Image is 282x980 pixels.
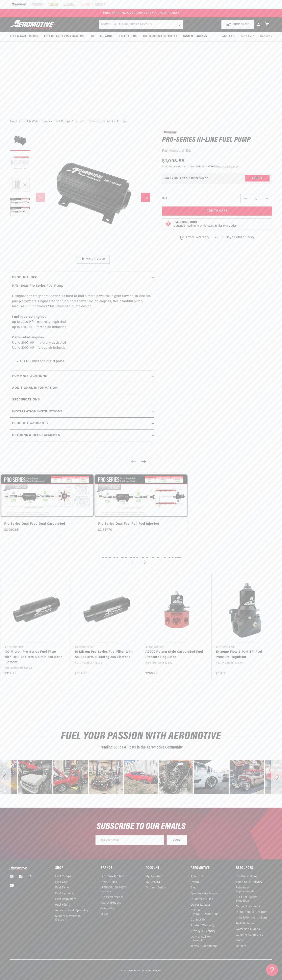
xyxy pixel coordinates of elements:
[191,897,213,902] a: Customer Builds
[230,760,264,794] div: Photo from a Shopper
[100,895,124,900] a: JBA Performance
[141,193,150,202] button: Slide right
[10,382,154,394] summary: Additional information
[97,822,186,831] span: SUBSCRIBE TO OUR EMAILS
[230,760,264,794] div: image number 17
[208,165,215,168] span: Affirm
[55,891,73,897] a: Fuel Systems
[124,760,158,794] div: image number 14
[7,32,41,41] summary: Fuel & Water Pumps
[129,457,138,466] button: Previous slide
[139,558,148,566] button: Next slide
[22,119,50,124] a: Fuel & Water Pumps
[121,970,141,972] small: © 2025 .
[236,932,263,938] a: Genuine Aeromotive
[74,119,87,124] li: In-Line
[12,315,47,319] strong: Fuel injected engines:
[98,521,180,527] a: Pro Series Dual Fuel Rail Fuel Injected
[194,760,229,794] div: Photo from a Shopper
[236,885,269,894] a: Returns & Replacements
[221,235,255,244] span: 90 Days Return Policy
[164,177,208,180] div: Does This part fit My vehicle?
[159,760,193,794] div: image number 15
[194,760,229,794] div: image number 16
[139,457,148,466] button: Next slide
[271,760,282,794] div: Next
[236,927,260,932] a: Waterman Graphs
[12,275,37,280] h2: Product Info
[236,875,258,879] a: Product Catalog
[129,970,140,972] a: Aeromotive
[236,879,262,885] a: Shipping & Delivery
[162,148,272,154] div: Part Number:
[214,235,255,244] a: 90 Days Return Policy
[174,20,183,29] button: search button
[241,34,254,39] span: Tech Help
[238,32,257,41] summary: Tech Help
[183,34,207,39] span: System Diagrams
[124,760,158,794] div: Photo from a Shopper
[222,35,235,38] span: About Us
[75,650,133,660] a: 10 Micron Pro-Series Fuel Filter with AN-12 Ports & Microglass Element
[165,221,172,227] img: Emissions code
[179,235,209,240] a: 1 Year Warranty
[55,913,91,923] a: Military & Veterans Discount
[142,970,161,972] small: All rights reserved
[12,336,45,339] strong: Carbureted engines:
[166,835,187,845] button: JOIN
[236,944,246,949] a: Careers
[162,196,167,200] label: QTY
[100,875,124,879] a: PerTronix Ignition
[90,34,113,39] span: Fuel Regulators
[174,221,237,228] button: Emissions CodeContinue Reading to Understand Emissions Codes
[10,119,18,124] a: Home
[10,370,154,382] summary: Pump Applications
[12,284,63,288] strong: P/N 11102: Pro Series Fuel Pump
[95,835,164,845] input: Enter your email
[100,879,117,885] a: Taylor Cable
[191,929,215,934] a: Privacy & Security
[183,149,191,152] strong: 11102
[236,909,267,915] a: Pump Rebuild Program
[10,457,272,466] h2: Complete Fuel Systems
[191,875,203,879] a: About Us
[162,157,184,165] span: $1,093.85
[174,221,198,224] strong: Emissions Code
[191,917,206,923] a: Contact Us
[10,119,272,124] nav: breadcrumbs
[99,745,183,750] span: Trending Builds & Posts in the Aeromotive Community
[55,875,71,879] a: Fuel Pumps
[20,359,152,364] li: ORB-12 inlet and outlet ports.
[87,119,127,124] li: Pro-Series In-Line Fuel Pump
[180,32,210,41] summary: System Diagrams
[162,206,272,216] button: Add to Cart
[236,895,269,904] a: EFI Fuel System Education
[53,760,88,794] div: image number 12
[236,938,244,944] a: FAQ’s
[119,34,136,39] span: Fuel Filters
[55,885,70,891] a: Fuel Tanks
[12,433,60,438] h2: Returns & replacements
[176,166,181,168] span: $69
[10,406,154,418] summary: Installation Instructions
[146,885,167,891] a: Account Details
[100,885,133,894] a: [PERSON_NAME]’s Headers
[41,32,87,41] summary: Fuel Cells, Tanks & Systems
[146,879,160,885] a: My Orders
[55,897,76,902] a: Fuel Regulators
[215,166,238,168] a: See if you qualify - Learn more about Affirm Financing (opens in modal)
[159,760,193,794] div: Photo from a Shopper
[191,891,220,897] a: Sponsorship Request
[191,879,200,885] a: Events
[10,34,38,39] span: Fuel & Water Pumps
[10,175,30,195] button: Load image 3 in gallery view
[100,900,121,906] a: Patriot Exhaust
[146,875,162,879] a: My Account
[99,20,183,29] input: Search by Part Number, Category or Keyword
[10,272,154,284] summary: Product Info
[129,558,138,566] button: Previous slide
[191,923,214,929] a: Product Warranty
[236,921,255,927] a: Tech Bulletins
[236,915,268,921] a: Installation Instructions
[236,904,260,909] a: Media Downloads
